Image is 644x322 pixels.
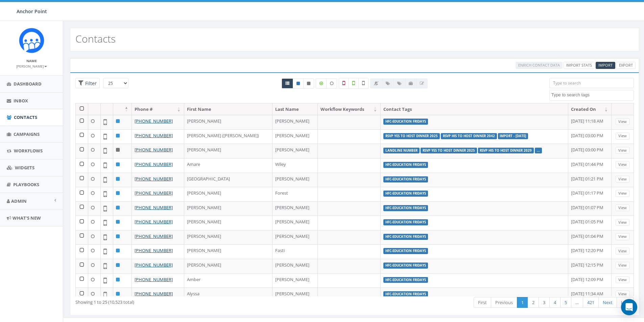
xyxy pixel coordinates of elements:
[184,201,272,216] td: [PERSON_NAME]
[282,78,293,89] a: All contacts
[537,148,540,152] a: ...
[272,187,318,201] td: Forest
[549,297,560,308] a: 4
[568,259,612,273] td: [DATE] 12:15 PM
[621,299,637,315] div: Open Intercom Messenger
[135,132,173,139] a: [PHONE_NUMBER]
[84,80,97,86] span: Filter
[184,129,272,144] td: [PERSON_NAME] ([PERSON_NAME])
[14,81,42,87] span: Dashboard
[184,230,272,245] td: [PERSON_NAME]
[568,187,612,201] td: [DATE] 01:17 PM
[568,216,612,230] td: [DATE] 01:05 PM
[184,259,272,273] td: [PERSON_NAME]
[517,297,528,308] a: 1
[272,216,318,230] td: [PERSON_NAME]
[617,297,634,308] a: Last
[303,78,314,89] a: Opted Out
[571,297,583,308] a: …
[568,230,612,245] td: [DATE] 01:04 PM
[14,98,28,104] span: Inbox
[307,81,310,85] i: This phone number is unsubscribed and has opted-out of all texts.
[498,133,528,139] label: Import - [DATE]
[528,297,539,308] a: 2
[491,297,517,308] a: Previous
[568,144,612,158] td: [DATE] 03:00 PM
[13,181,39,188] span: Playbooks
[135,204,173,210] a: [PHONE_NUMBER]
[316,78,327,89] label: Data Enriched
[135,233,173,239] a: [PHONE_NUMBER]
[184,115,272,129] td: [PERSON_NAME]
[339,78,349,89] label: Not a Mobile
[616,118,629,125] a: View
[616,62,636,69] a: Export
[616,132,629,140] a: View
[184,273,272,288] td: Amber
[383,148,420,154] label: landline number
[616,161,629,168] a: View
[272,158,318,173] td: Wiley
[135,147,173,153] a: [PHONE_NUMBER]
[568,244,612,259] td: [DATE] 12:20 PM
[75,33,116,44] h2: Contacts
[568,288,612,302] td: [DATE] 11:34 AM
[14,148,43,154] span: Workflows
[318,103,381,115] th: Workflow Keywords: activate to sort column ascending
[272,103,318,115] th: Last Name
[616,276,629,283] a: View
[383,133,440,139] label: rsvp yes to host dinner 2025
[383,234,428,240] label: HFC-Education Fridays
[184,103,272,115] th: First Name
[16,63,47,69] a: [PERSON_NAME]
[135,291,173,297] a: [PHONE_NUMBER]
[616,233,629,240] a: View
[551,92,634,98] textarea: Search
[616,204,629,212] a: View
[383,176,428,182] label: HFC-Education Fridays
[272,288,318,302] td: [PERSON_NAME]
[568,173,612,187] td: [DATE] 01:21 PM
[560,297,571,308] a: 5
[19,28,44,53] img: Rally_platform_Icon_1.png
[184,158,272,173] td: Amare
[421,148,477,154] label: rsvp yes to host dinner 2025
[564,62,595,69] a: Import Stats
[383,205,428,211] label: HFC-Education Fridays
[272,273,318,288] td: [PERSON_NAME]
[383,277,428,283] label: HFC-Education Fridays
[293,78,304,89] a: Active
[383,162,428,168] label: HFC-Education Fridays
[358,78,368,89] label: Not Validated
[568,158,612,173] td: [DATE] 01:44 PM
[135,176,173,182] a: [PHONE_NUMBER]
[568,115,612,129] td: [DATE] 11:18 AM
[549,78,634,88] input: Type to search
[583,297,599,308] a: 421
[568,273,612,288] td: [DATE] 12:09 PM
[135,247,173,253] a: [PHONE_NUMBER]
[26,58,37,63] small: Name
[616,219,629,226] a: View
[383,248,428,254] label: HFC-Education Fridays
[184,187,272,201] td: [PERSON_NAME]
[135,190,173,196] a: [PHONE_NUMBER]
[184,144,272,158] td: [PERSON_NAME]
[272,244,318,259] td: Fasti
[474,297,491,308] a: First
[135,118,173,124] a: [PHONE_NUMBER]
[15,165,34,171] span: Widgets
[14,131,40,137] span: Campaigns
[75,78,100,89] span: Advance Filter
[272,201,318,216] td: [PERSON_NAME]
[568,129,612,144] td: [DATE] 03:00 PM
[383,263,428,269] label: HFC-Education Fridays
[272,230,318,245] td: [PERSON_NAME]
[568,201,612,216] td: [DATE] 01:07 PM
[478,148,534,154] label: rsvp his to host dinner 2029
[272,115,318,129] td: [PERSON_NAME]
[14,114,37,120] span: Contacts
[13,215,41,221] span: What's New
[616,190,629,197] a: View
[616,248,629,255] a: View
